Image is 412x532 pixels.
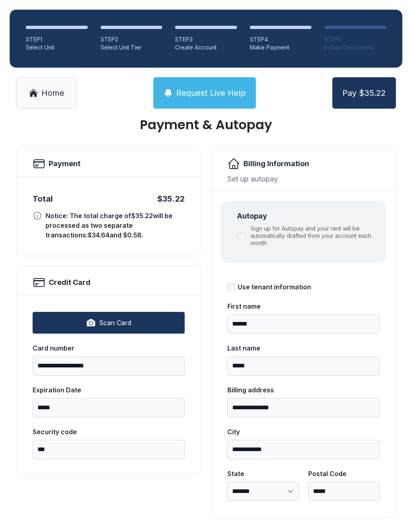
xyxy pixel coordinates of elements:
[101,35,163,43] div: STEP 2
[227,356,379,375] input: Last name
[227,343,379,353] div: Last name
[227,482,299,501] select: State
[49,277,91,288] h2: Credit Card
[243,158,309,169] h2: Billing Information
[41,87,64,99] span: Home
[33,398,185,417] input: Expiration Date
[33,193,53,204] div: Total
[227,398,379,417] input: Billing address
[227,173,379,184] div: Set up autopay
[227,440,379,459] input: City
[33,427,185,437] div: Security code
[227,427,379,437] div: City
[99,318,131,328] span: Scan Card
[16,118,396,131] h1: Payment & Autopay
[33,356,185,375] input: Card number
[33,343,185,353] div: Card number
[175,35,237,43] div: STEP 3
[227,314,379,334] input: First name
[26,43,88,52] div: Select Unit
[227,469,299,478] div: State
[308,469,379,478] div: Postal Code
[26,35,88,43] div: STEP 1
[250,35,312,43] div: STEP 4
[33,440,185,459] input: Security code
[251,225,376,247] label: Sign up for Autopay and your rent will be automatically drafted from your account each month.
[324,35,386,43] div: STEP 5
[45,211,185,240] div: Notice: The total charge of $35.22 will be processed as two separate transactions: $34.64 and $0....
[227,301,379,311] div: First name
[308,482,379,501] input: Postal Code
[238,282,311,292] div: Use tenant information
[157,193,185,204] div: $35.22
[250,43,312,52] div: Make Payment
[227,385,379,395] div: Billing address
[33,385,185,395] div: Expiration Date
[175,43,237,52] div: Create Account
[237,210,376,222] div: Autopay
[101,43,163,52] div: Select Unit Tier
[49,158,80,169] h2: Payment
[176,87,246,99] span: Request Live Help
[324,43,386,52] div: E-Sign Documents
[342,87,386,99] span: Pay $35.22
